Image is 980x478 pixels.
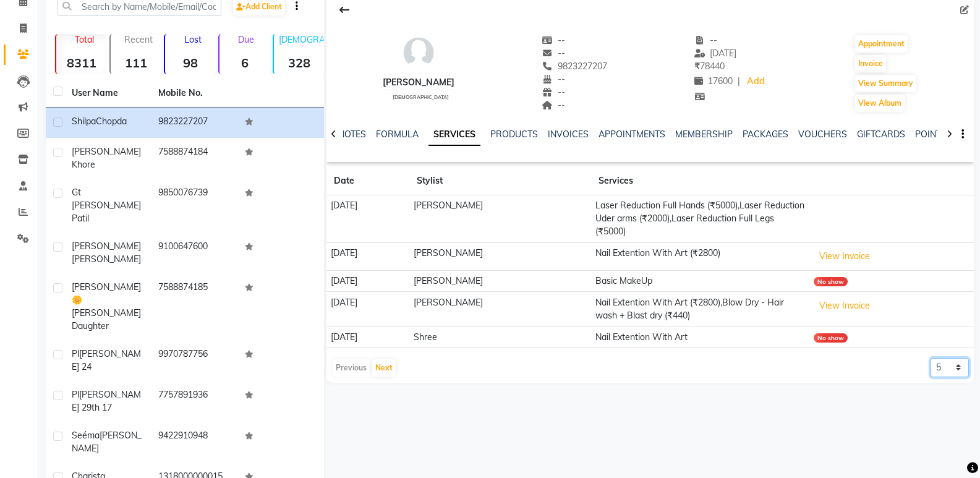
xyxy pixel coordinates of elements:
[72,430,142,454] span: [PERSON_NAME]
[409,270,591,292] td: [PERSON_NAME]
[490,129,538,140] a: PRODUCTS
[393,94,449,100] span: [DEMOGRAPHIC_DATA]
[326,326,409,348] td: [DATE]
[694,61,725,72] span: 78440
[151,381,237,422] td: 7757891936
[72,281,141,292] span: [PERSON_NAME]
[855,35,908,53] button: Appointment
[915,129,947,140] a: POINTS
[814,247,876,266] button: View Invoice
[326,167,409,195] th: Date
[326,270,409,292] td: [DATE]
[591,326,809,348] td: Nail Extention With Art
[855,75,916,92] button: View Summary
[694,35,718,46] span: --
[151,138,237,179] td: 7588874184
[591,242,809,270] td: Nail Extention With Art (₹2800)
[675,129,733,140] a: MEMBERSHIP
[326,195,409,243] td: [DATE]
[338,129,366,140] a: NOTES
[542,61,607,72] span: 9823227207
[72,348,141,372] span: [PERSON_NAME] 24
[72,294,141,331] span: 🌼 [PERSON_NAME] Daughter
[151,179,237,233] td: 9850076739
[326,292,409,326] td: [DATE]
[694,75,733,87] span: 17600
[855,95,905,112] button: View Album
[151,340,237,381] td: 9970787756
[694,61,700,72] span: ₹
[409,242,591,270] td: [PERSON_NAME]
[170,34,216,45] p: Lost
[738,75,740,88] span: |
[745,73,767,90] a: Add
[857,129,905,140] a: GIFTCARDS
[743,129,788,140] a: PACKAGES
[542,35,565,46] span: --
[542,100,565,111] span: --
[694,48,737,59] span: [DATE]
[409,292,591,326] td: [PERSON_NAME]
[56,55,107,70] strong: 8311
[814,333,848,343] div: No show
[855,55,886,72] button: Invoice
[72,213,89,224] span: Patil
[72,159,95,170] span: Khore
[222,34,270,45] p: Due
[96,116,127,127] span: Chopda
[72,348,79,359] span: Pl
[151,108,237,138] td: 9823227207
[111,55,161,70] strong: 111
[814,296,876,315] button: View Invoice
[151,79,237,108] th: Mobile No.
[372,359,396,377] button: Next
[64,79,151,108] th: User Name
[72,389,141,413] span: [PERSON_NAME] 29th 17
[219,55,270,70] strong: 6
[400,34,437,71] img: avatar
[72,241,141,252] span: [PERSON_NAME]
[72,389,79,400] span: Pl
[72,430,100,441] span: Seéma
[383,76,454,89] div: [PERSON_NAME]
[274,55,325,70] strong: 328
[591,195,809,243] td: Laser Reduction Full Hands (₹5000),Laser Reduction Uder arms (₹2000),Laser Reduction Full Legs (₹...
[72,146,141,157] span: [PERSON_NAME]
[72,187,141,211] span: Gt [PERSON_NAME]
[591,167,809,195] th: Services
[591,270,809,292] td: Basic MakeUp
[542,48,565,59] span: --
[165,55,216,70] strong: 98
[376,129,419,140] a: FORMULA
[548,129,589,140] a: INVOICES
[409,326,591,348] td: Shree
[798,129,847,140] a: VOUCHERS
[61,34,107,45] p: Total
[599,129,665,140] a: APPOINTMENTS
[151,233,237,273] td: 9100647600
[591,292,809,326] td: Nail Extention With Art (₹2800),Blow Dry - Hair wash + Blast dry (₹440)
[116,34,161,45] p: Recent
[326,242,409,270] td: [DATE]
[814,277,848,286] div: No show
[72,116,96,127] span: Shilpa
[72,254,141,265] span: [PERSON_NAME]
[151,422,237,463] td: 9422910948
[409,195,591,243] td: [PERSON_NAME]
[409,167,591,195] th: Stylist
[151,273,237,340] td: 7588874185
[542,74,565,85] span: --
[428,124,480,146] a: SERVICES
[542,87,565,98] span: --
[279,34,325,45] p: [DEMOGRAPHIC_DATA]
